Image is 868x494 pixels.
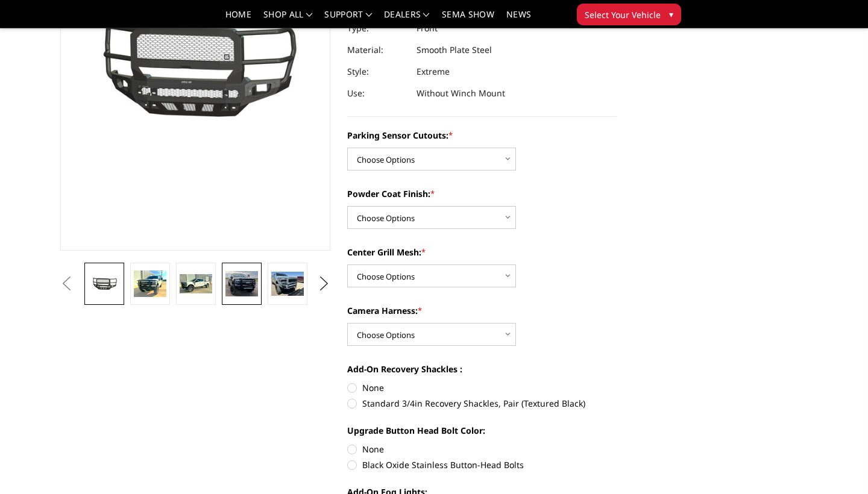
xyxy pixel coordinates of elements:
span: Select Your Vehicle [585,8,661,21]
button: Previous [57,275,75,293]
label: Powder Coat Finish: [347,187,617,200]
img: 2023-2025 Ford F250-350 - Freedom Series - Extreme Front Bumper [134,270,166,297]
label: Upgrade Button Head Bolt Color: [347,424,617,437]
a: News [506,10,531,28]
a: SEMA Show [442,10,494,28]
label: Camera Harness: [347,304,617,317]
dd: Smooth Plate Steel [417,39,492,61]
dt: Style: [347,61,407,83]
label: None [347,381,617,394]
label: Black Oxide Stainless Button-Head Bolts [347,458,617,471]
label: Add-On Recovery Shackles : [347,363,617,375]
label: Standard 3/4in Recovery Shackles, Pair (Textured Black) [347,397,617,410]
label: Center Grill Mesh: [347,246,617,258]
a: Dealers [384,10,430,28]
dd: Extreme [417,61,450,83]
label: Parking Sensor Cutouts: [347,129,617,142]
a: shop all [263,10,312,28]
label: None [347,443,617,455]
span: ▾ [669,8,673,20]
button: Next [315,275,333,293]
a: Home [225,10,251,28]
button: Select Your Vehicle [577,4,681,25]
img: 2023-2025 Ford F250-350 - Freedom Series - Extreme Front Bumper [225,271,258,296]
img: 2023-2025 Ford F250-350 - Freedom Series - Extreme Front Bumper [271,272,304,296]
dt: Material: [347,39,407,61]
dd: Without Winch Mount [417,83,505,104]
img: 2023-2025 Ford F250-350 - Freedom Series - Extreme Front Bumper [180,274,212,293]
dt: Use: [347,83,407,104]
a: Support [324,10,372,28]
